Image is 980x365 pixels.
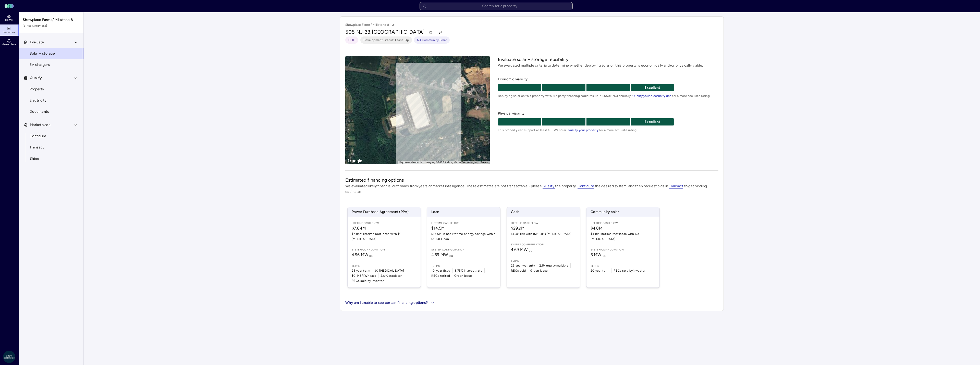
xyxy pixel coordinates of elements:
span: [STREET_ADDRESS] [23,24,80,28]
span: 4.69 MW [511,247,532,252]
span: 4.69 MW [431,252,453,257]
a: Configure [578,184,594,188]
a: Electricity [18,95,84,106]
span: 5 MW [591,252,606,257]
span: Deploying solar on this property with 3rd party financing could result in >$50k NOI annually. for... [498,93,718,98]
button: Development Status: Lease-Up [360,36,412,44]
sub: DC [449,254,453,258]
span: Marketplace [30,122,51,128]
a: Property [18,84,84,95]
span: Lifetime Cash Flow [431,221,496,225]
a: Power Purchase Agreement (PPA)Lifetime Cash Flow$7.84M$7.84M lifetime roof lease with $0 [MEDICAL... [347,207,421,288]
p: Excellent [631,119,674,125]
p: Excellent [631,85,674,91]
a: Configure [18,131,84,142]
input: Search for a property [420,2,573,10]
span: $0.143/kWh rate [352,273,376,278]
button: NJ Community Solar [414,36,450,44]
span: Home [5,18,13,21]
sub: DC [603,254,606,258]
span: RECs retired [431,273,450,278]
span: Electricity [30,98,46,103]
span: $0 [MEDICAL_DATA] [374,268,404,273]
span: Qualify [543,184,555,188]
span: Transact [669,184,683,188]
span: System configuration [431,248,496,252]
span: 10-year fixed [431,268,450,273]
a: Solar + storage [18,48,84,59]
button: Evaluate [19,37,84,48]
span: Terms [591,264,655,268]
span: Evaluate [30,40,44,45]
p: Showplace Farms/ Millstone 8 [345,22,397,28]
span: Solar + storage [30,51,55,56]
h2: Estimated financing options [345,177,718,183]
button: Why am I unable to see certain financing options? [345,300,435,306]
span: Economic viability [498,77,718,82]
span: Green lease [530,268,548,273]
span: Qualify [30,75,42,81]
span: Development Status: Lease-Up [363,37,409,43]
span: $4.8M lifetime roof lease with $0 [MEDICAL_DATA] [591,231,655,242]
span: Documents [30,109,49,115]
span: Terms [431,264,496,268]
a: Documents [18,106,84,117]
span: System configuration [591,248,655,252]
a: CashLifetime Cash Flow$29.9M14.3% IRR with ($10.4M) [MEDICAL_DATA]System configuration4.69 MW DCT... [507,207,580,288]
span: Shine [30,156,39,161]
span: 25 year warranty [511,263,535,268]
span: Properties [3,31,15,34]
span: Physical viability [498,111,718,116]
span: Lifetime Cash Flow [352,221,416,225]
span: Showplace Farms/ Millstone 8 [23,17,80,23]
span: This property can support at least 100kW solar. for a more accurate rating. [498,128,718,133]
span: Imagery ©2025 Airbus, Maxar Technologies [425,161,477,164]
a: Transact [669,184,683,188]
p: We evaluated multiple criteria to determine whether deploying solar on this property is economica... [498,63,718,68]
span: RECs sold [511,268,526,273]
span: $14.5M [431,225,496,231]
span: 14.3% IRR with ($10.4M) [MEDICAL_DATA] [511,231,576,236]
sub: DC [529,249,532,253]
span: Power Purchase Agreement (PPA) [348,207,421,217]
img: Crow Holdings [3,351,15,363]
span: System configuration [511,243,576,247]
span: 4.96 MW [352,252,373,257]
span: 2.0% escalator [381,273,402,278]
sub: DC [369,254,373,258]
button: Marketplace [19,119,84,131]
span: 8.75% interest rate [455,268,482,273]
h2: Evaluate solar + storage feasibility [498,56,718,63]
a: Qualify your property [568,128,598,132]
span: Lifetime Cash Flow [511,221,576,225]
span: Property [30,86,44,92]
span: 25 year term [352,268,370,273]
span: 20 year term [591,268,609,273]
span: NJ Community Solar [417,37,447,43]
a: LoanLifetime Cash Flow$14.5M$14.5M in net lifetime energy savings with a $10.4M loanSystem config... [427,207,500,288]
span: $7.84M lifetime roof lease with $0 [MEDICAL_DATA] [352,231,416,242]
span: RECs sold by investor [614,268,645,273]
span: Loan [427,207,500,217]
span: Terms [352,264,416,268]
a: Community solarLifetime Cash Flow$4.8M$4.8M lifetime roof lease with $0 [MEDICAL_DATA]System conf... [586,207,660,288]
span: Lifetime Cash Flow [591,221,655,225]
a: Transact [18,142,84,153]
span: System configuration [352,248,416,252]
span: Marketplace [2,43,16,46]
span: EV chargers [30,62,50,68]
p: We evaluated likely financial outcomes from years of market intelligence. These estimates are not... [345,183,718,195]
button: Qualify [19,72,84,84]
button: CHD [345,36,358,44]
a: Qualify [543,184,555,188]
span: Configure [30,133,46,139]
span: $29.9M [511,225,576,231]
span: 2.5x equity multiple [539,263,568,268]
span: Configure [578,184,594,188]
span: CHD [348,37,355,43]
span: RECs sold by investor [352,278,384,283]
span: Transact [30,145,44,150]
a: Qualify your electricity use [632,94,671,98]
span: Qualify your electricity use [632,94,671,98]
button: Keyboard shortcuts [399,161,423,164]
